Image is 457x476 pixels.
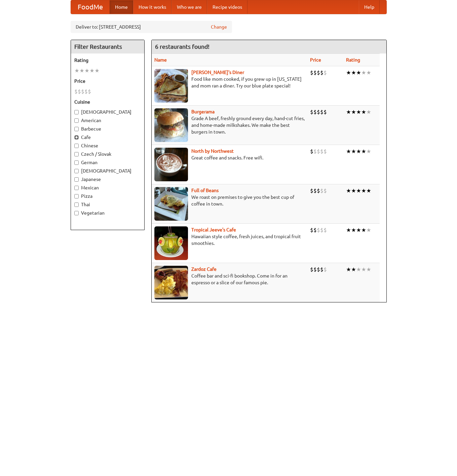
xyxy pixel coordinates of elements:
[207,0,247,14] a: Recipe videos
[346,226,351,234] li: ★
[74,57,141,64] h5: Rating
[74,117,141,124] label: American
[310,148,313,155] li: $
[154,194,305,207] p: We roast on premises to give you the best cup of coffee in town.
[346,148,351,155] li: ★
[74,159,141,166] label: German
[74,125,141,132] label: Barbecue
[74,142,141,149] label: Chinese
[317,266,320,273] li: $
[74,177,79,182] input: Japanese
[74,184,141,191] label: Mexican
[351,69,356,76] li: ★
[154,272,305,286] p: Coffee bar and sci-fi bookshop. Come in for an espresso or a slice of our famous pie.
[74,88,78,95] li: $
[154,108,188,142] img: burgerama.jpg
[317,148,320,155] li: $
[323,226,327,234] li: $
[361,226,366,234] li: ★
[84,88,88,95] li: $
[366,187,371,194] li: ★
[310,187,313,194] li: $
[361,69,366,76] li: ★
[71,0,110,14] a: FoodMe
[310,266,313,273] li: $
[313,108,317,116] li: $
[74,176,141,183] label: Japanese
[172,0,207,14] a: Who we are
[361,266,366,273] li: ★
[191,148,234,154] a: North by Northwest
[74,203,79,207] input: Thai
[310,69,313,76] li: $
[361,148,366,155] li: ★
[313,148,317,155] li: $
[74,99,141,105] h5: Cuisine
[154,154,305,161] p: Great coffee and snacks. Free wifi.
[78,88,81,95] li: $
[154,148,188,181] img: north.jpg
[351,226,356,234] li: ★
[74,168,141,174] label: [DEMOGRAPHIC_DATA]
[310,226,313,234] li: $
[310,57,321,63] a: Price
[211,24,227,30] a: Change
[74,127,79,131] input: Barbecue
[154,266,188,299] img: zardoz.jpg
[366,69,371,76] li: ★
[88,88,91,95] li: $
[74,201,141,208] label: Thai
[74,109,141,115] label: [DEMOGRAPHIC_DATA]
[74,186,79,190] input: Mexican
[74,134,141,141] label: Cafe
[320,226,323,234] li: $
[317,226,320,234] li: $
[154,69,188,103] img: sallys.jpg
[191,109,215,114] a: Burgerama
[317,187,320,194] li: $
[191,266,217,272] b: Zardoz Cafe
[356,226,361,234] li: ★
[74,67,79,74] li: ★
[317,108,320,116] li: $
[74,169,79,173] input: [DEMOGRAPHIC_DATA]
[81,88,84,95] li: $
[84,67,89,74] li: ★
[359,0,380,14] a: Help
[361,108,366,116] li: ★
[191,188,219,193] b: Full of Beans
[346,187,351,194] li: ★
[74,211,79,215] input: Vegetarian
[320,266,323,273] li: $
[71,21,232,33] div: Deliver to: [STREET_ADDRESS]
[356,187,361,194] li: ★
[74,193,141,199] label: Pizza
[323,69,327,76] li: $
[94,67,100,74] li: ★
[320,69,323,76] li: $
[191,70,244,75] b: [PERSON_NAME]'s Diner
[74,160,79,165] input: German
[74,152,79,156] input: Czech / Slovak
[323,266,327,273] li: $
[89,67,94,74] li: ★
[133,0,172,14] a: How it works
[74,210,141,216] label: Vegetarian
[351,108,356,116] li: ★
[154,233,305,247] p: Hawaiian style coffee, fresh juices, and tropical fruit smoothies.
[191,227,236,232] a: Tropical Jeeve's Cafe
[346,57,360,63] a: Rating
[313,226,317,234] li: $
[74,151,141,157] label: Czech / Slovak
[74,194,79,198] input: Pizza
[323,148,327,155] li: $
[79,67,84,74] li: ★
[356,69,361,76] li: ★
[320,108,323,116] li: $
[351,187,356,194] li: ★
[154,57,167,63] a: Name
[366,108,371,116] li: ★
